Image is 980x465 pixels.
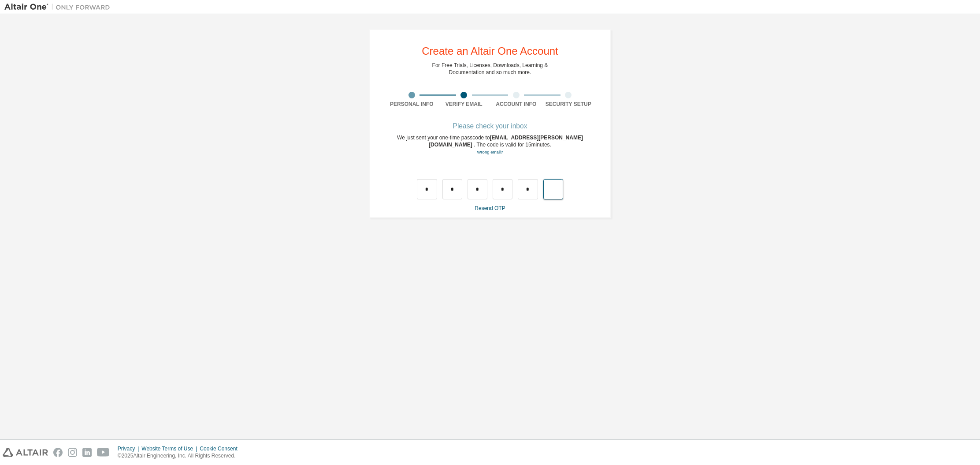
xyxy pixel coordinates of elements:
[432,62,548,76] div: For Free Trials, Licenses, Downloads, Learning & Documentation and so much more.
[475,205,505,211] a: Resend OTP
[97,448,110,457] img: youtube.svg
[386,134,594,156] div: We just sent your one-time passcode to . The code is valid for 15 minutes.
[490,101,542,108] div: Account Info
[3,448,48,457] img: altair_logo.svg
[82,448,92,457] img: linkedin.svg
[68,448,77,457] img: instagram.svg
[477,150,503,154] a: Go back to the registration form
[429,135,583,148] span: [EMAIL_ADDRESS][PERSON_NAME][DOMAIN_NAME]
[4,3,115,11] img: Altair One
[386,101,438,108] div: Personal Info
[200,445,242,452] div: Cookie Consent
[53,448,63,457] img: facebook.svg
[438,101,490,108] div: Verify Email
[141,445,200,452] div: Website Terms of Use
[118,452,243,460] p: © 2025 Altair Engineering, Inc. All Rights Reserved.
[542,101,595,108] div: Security Setup
[386,124,594,129] div: Please check your inbox
[422,46,558,56] div: Create an Altair One Account
[118,445,141,452] div: Privacy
